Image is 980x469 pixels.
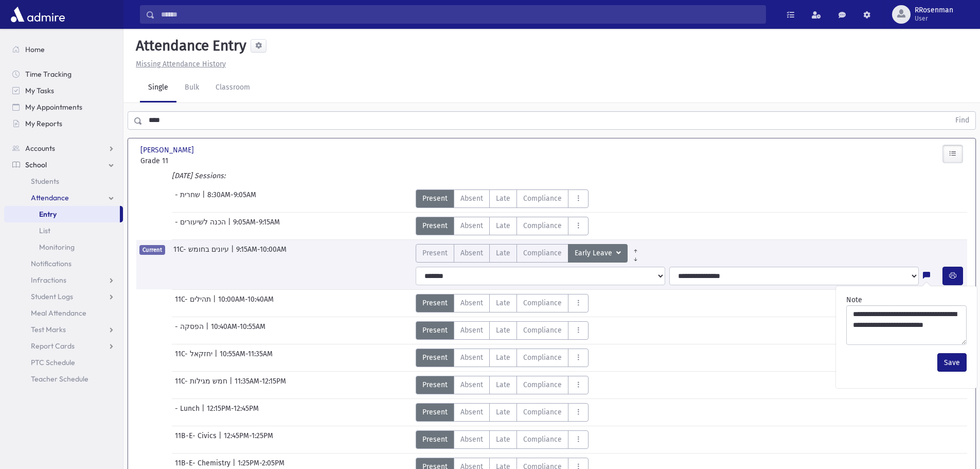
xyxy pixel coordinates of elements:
span: Absent [460,248,483,258]
span: | [202,189,207,208]
span: Late [496,407,510,418]
div: AttTypes [416,189,589,208]
i: [DATE] Sessions: [172,171,225,180]
a: Test Marks [4,321,123,338]
span: Absent [460,325,483,336]
span: RRosenman [915,6,953,14]
span: 8:30AM-9:05AM [207,189,256,208]
span: Student Logs [31,292,73,301]
div: AttTypes [416,294,589,312]
span: Present [422,248,448,258]
span: Compliance [523,220,562,231]
button: Early Leave [568,244,628,263]
span: Early Leave [575,248,614,259]
span: Monitoring [39,242,75,252]
a: Meal Attendance [4,305,123,321]
span: Late [496,325,510,336]
span: - הפסקה [175,321,206,340]
span: Absent [460,379,483,390]
img: AdmirePro [8,4,67,25]
span: Absent [460,352,483,363]
span: Late [496,220,510,231]
span: Teacher Schedule [31,374,88,384]
a: PTC Schedule [4,354,123,371]
span: 10:55AM-11:35AM [220,349,273,367]
span: Notifications [31,259,72,268]
span: Home [25,45,45,54]
span: Present [422,298,448,308]
span: 11C- עיונים בחומש [173,244,231,263]
span: Compliance [523,352,562,363]
span: Infractions [31,275,66,285]
a: Accounts [4,140,123,157]
span: Accounts [25,144,55,153]
a: Teacher Schedule [4,371,123,387]
span: School [25,160,47,169]
span: | [215,349,220,367]
span: Students [31,177,59,186]
a: All Later [628,252,644,260]
a: Bulk [176,74,207,102]
div: AttTypes [416,244,644,263]
button: Save [937,353,967,372]
a: Classroom [207,74,258,102]
span: 10:40AM-10:55AM [211,321,265,340]
span: Present [422,407,448,418]
span: Late [496,379,510,390]
span: Compliance [523,193,562,204]
a: All Prior [628,244,644,252]
div: AttTypes [416,217,589,235]
span: Entry [39,210,57,219]
span: Late [496,352,510,363]
span: Compliance [523,434,562,445]
span: [PERSON_NAME] [140,145,196,155]
span: Absent [460,220,483,231]
span: 9:05AM-9:15AM [233,217,280,235]
span: My Reports [25,119,62,128]
a: My Tasks [4,82,123,99]
span: | [231,244,236,263]
span: Grade 11 [140,155,269,166]
span: Present [422,193,448,204]
span: Attendance [31,193,69,202]
span: | [206,321,211,340]
button: Find [949,112,975,129]
span: 11C- חמש מגילות [175,376,229,394]
span: | [228,217,233,235]
a: Missing Attendance History [132,60,226,68]
span: Present [422,352,448,363]
span: Absent [460,193,483,204]
span: Present [422,325,448,336]
a: Attendance [4,189,123,206]
span: My Tasks [25,86,54,95]
span: List [39,226,50,235]
a: My Reports [4,115,123,132]
div: AttTypes [416,321,589,340]
span: Test Marks [31,325,66,334]
a: Infractions [4,272,123,288]
span: - Lunch [175,403,202,422]
span: 9:15AM-10:00AM [236,244,287,263]
span: Current [139,245,165,255]
div: AttTypes [416,403,589,422]
span: Late [496,434,510,445]
span: Compliance [523,248,562,258]
span: Present [422,220,448,231]
a: List [4,222,123,239]
a: My Appointments [4,99,123,115]
span: 10:00AM-10:40AM [218,294,274,312]
span: Late [496,298,510,308]
div: AttTypes [416,376,589,394]
span: 11C- יחזקאל [175,349,215,367]
div: AttTypes [416,430,589,449]
span: | [219,430,224,449]
input: Search [155,5,765,24]
a: Time Tracking [4,66,123,82]
span: | [202,403,207,422]
a: Single [140,74,176,102]
a: Student Logs [4,288,123,305]
span: User [915,14,953,23]
span: Present [422,379,448,390]
span: 12:45PM-1:25PM [224,430,273,449]
a: Students [4,173,123,189]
